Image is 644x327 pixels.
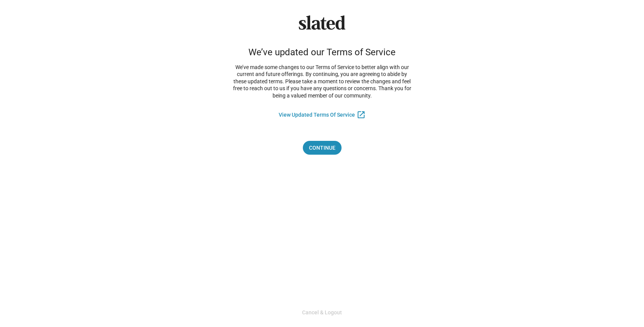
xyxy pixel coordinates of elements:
[302,309,342,315] a: Cancel & Logout
[279,112,355,118] a: View Updated Terms Of Service
[230,64,414,99] p: We’ve made some changes to our Terms of Service to better align with our current and future offer...
[248,47,396,58] div: We’ve updated our Terms of Service
[309,141,335,155] span: Continue
[303,141,342,155] button: Continue
[356,110,366,119] mat-icon: open_in_new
